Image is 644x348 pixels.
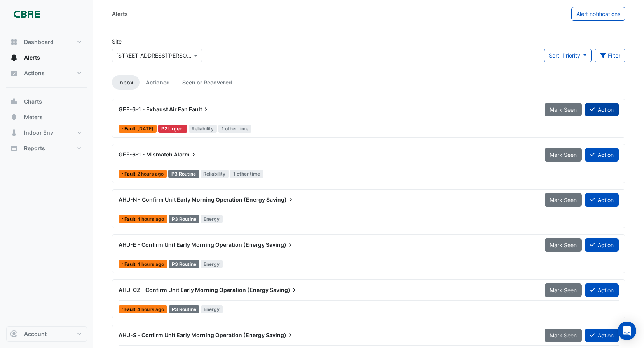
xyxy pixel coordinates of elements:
[24,98,42,105] span: Charts
[6,65,87,81] button: Actions
[169,215,199,223] div: P3 Routine
[6,94,87,109] button: Charts
[545,193,582,207] button: Mark Seen
[124,217,137,221] span: Fault
[266,331,294,339] span: Saving)
[169,305,199,313] div: P3 Routine
[6,125,87,141] button: Indoor Env
[585,193,619,207] button: Action
[112,75,140,90] a: Inbox
[169,260,199,268] div: P3 Routine
[158,125,187,133] div: P2 Urgent
[201,170,229,178] span: Reliability
[124,172,137,176] span: Fault
[10,69,18,77] app-icon: Actions
[10,54,18,62] app-icon: Alerts
[119,196,265,203] span: AHU-N - Confirm Unit Early Morning Operation (Energy
[24,54,40,62] span: Alerts
[9,6,44,22] img: Company Logo
[24,113,43,121] span: Meters
[24,129,53,137] span: Indoor Env
[230,170,263,178] span: 1 other time
[266,196,295,204] span: Saving)
[550,242,577,248] span: Mark Seen
[550,332,577,339] span: Mark Seen
[119,241,265,248] span: AHU-E - Confirm Unit Early Morning Operation (Energy
[124,307,137,312] span: Fault
[174,151,197,158] span: Alarm
[595,49,626,62] button: Filter
[137,306,164,312] span: Wed 13-Aug-2025 05:30 AEST
[119,286,269,293] span: AHU-CZ - Confirm Unit Early Morning Operation (Energy
[10,98,18,105] app-icon: Charts
[137,171,164,177] span: Wed 13-Aug-2025 07:30 AEST
[545,283,582,297] button: Mark Seen
[6,50,87,65] button: Alerts
[218,125,251,133] span: 1 other time
[119,151,173,158] span: GEF-6-1 - Mismatch
[571,7,625,21] button: Alert notifications
[24,144,45,152] span: Reports
[544,49,592,62] button: Sort: Priority
[618,322,636,340] div: Open Intercom Messenger
[545,148,582,162] button: Mark Seen
[6,141,87,156] button: Reports
[201,215,223,223] span: Energy
[10,113,18,121] app-icon: Meters
[270,286,298,294] span: Saving)
[10,129,18,137] app-icon: Indoor Env
[6,326,87,342] button: Account
[119,106,188,112] span: GEF-6-1 - Exhaust Air Fan
[585,329,619,342] button: Action
[24,69,45,77] span: Actions
[545,103,582,116] button: Mark Seen
[10,144,18,152] app-icon: Reports
[201,260,223,268] span: Energy
[545,238,582,252] button: Mark Seen
[112,10,128,18] div: Alerts
[550,197,577,203] span: Mark Seen
[266,241,294,249] span: Saving)
[124,127,137,131] span: Fault
[189,105,210,113] span: Fault
[112,37,122,46] label: Site
[550,287,577,294] span: Mark Seen
[585,103,619,116] button: Action
[585,283,619,297] button: Action
[545,329,582,342] button: Mark Seen
[140,75,176,90] a: Actioned
[550,151,577,158] span: Mark Seen
[189,125,217,133] span: Reliability
[24,38,54,46] span: Dashboard
[549,52,580,59] span: Sort: Priority
[585,148,619,162] button: Action
[137,216,164,222] span: Wed 13-Aug-2025 05:30 AEST
[176,75,238,90] a: Seen or Recovered
[550,106,577,113] span: Mark Seen
[24,330,47,338] span: Account
[6,34,87,50] button: Dashboard
[137,261,164,267] span: Wed 13-Aug-2025 05:30 AEST
[576,11,620,17] span: Alert notifications
[137,126,154,132] span: Mon 04-Aug-2025 16:30 AEST
[6,109,87,125] button: Meters
[10,38,18,46] app-icon: Dashboard
[119,332,265,338] span: AHU-S - Confirm Unit Early Morning Operation (Energy
[201,305,223,313] span: Energy
[585,238,619,252] button: Action
[124,262,137,267] span: Fault
[168,170,199,178] div: P3 Routine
